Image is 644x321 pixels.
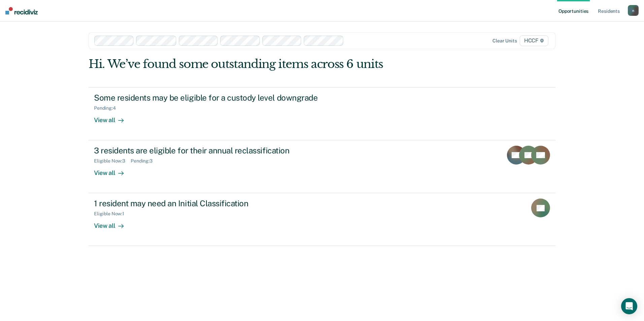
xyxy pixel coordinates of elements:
[89,87,555,140] a: Some residents may be eligible for a custody level downgradePending:4View all
[94,158,131,164] div: Eligible Now : 3
[94,217,132,230] div: View all
[89,140,555,193] a: 3 residents are eligible for their annual reclassificationEligible Now:3Pending:3View all
[628,5,639,16] button: n
[492,38,517,44] div: Clear units
[94,211,130,217] div: Eligible Now : 1
[520,35,548,46] span: HCCF
[94,199,330,208] div: 1 resident may need an Initial Classification
[94,164,132,177] div: View all
[89,193,555,246] a: 1 resident may need an Initial ClassificationEligible Now:1View all
[94,146,330,155] div: 3 residents are eligible for their annual reclassification
[621,298,637,314] div: Open Intercom Messenger
[89,57,462,71] div: Hi. We’ve found some outstanding items across 6 units
[5,7,38,14] img: Recidiviz
[131,158,158,164] div: Pending : 3
[94,111,132,124] div: View all
[94,93,330,103] div: Some residents may be eligible for a custody level downgrade
[94,105,121,111] div: Pending : 4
